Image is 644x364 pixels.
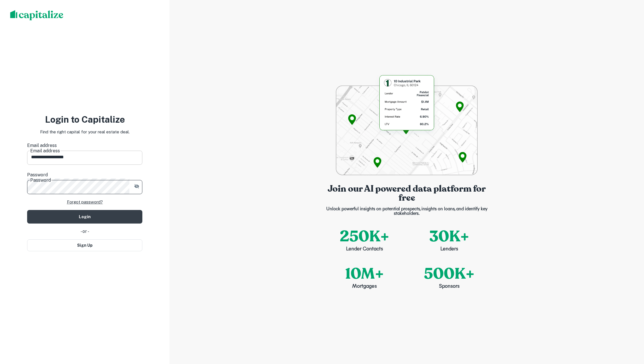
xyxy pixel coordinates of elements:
img: login-bg [336,73,477,175]
label: Email address [27,142,142,149]
label: Password [27,172,142,178]
p: Lenders [440,246,458,253]
p: 500K+ [424,262,475,285]
p: 250K+ [340,225,389,248]
p: Unlock powerful insights on potential prospects, insights on loans, and identify key stakeholders. [322,207,491,216]
p: 10M+ [345,262,384,285]
p: Sponsors [439,283,460,291]
iframe: Chat Widget [616,319,644,346]
a: Forgot password? [67,199,103,205]
p: Mortgages [352,283,377,291]
p: Find the right capital for your real estate deal. [40,129,130,135]
div: - or - [27,228,142,235]
button: Login [27,210,142,224]
p: 30K+ [429,225,469,248]
h3: Login to Capitalize [27,113,142,126]
p: Join our AI powered data platform for free [322,184,491,202]
img: capitalize-logo.png [10,10,64,20]
button: Sign Up [27,239,142,251]
p: Lender Contacts [346,246,383,253]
